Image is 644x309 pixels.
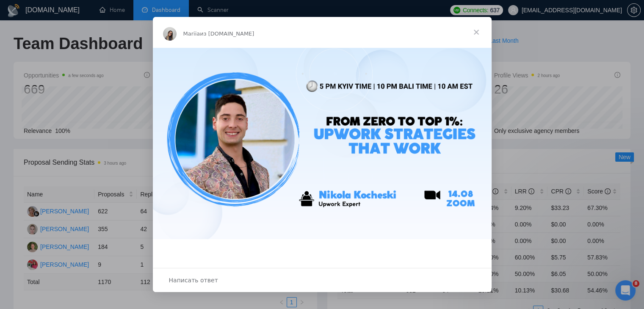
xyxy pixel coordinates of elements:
[461,17,492,47] span: Закрыть
[163,27,177,41] img: Profile image for Mariia
[200,30,254,37] span: из [DOMAIN_NAME]
[153,268,492,292] div: Открыть разговор и ответить
[169,275,218,286] span: Написать ответ
[183,30,200,37] span: Mariia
